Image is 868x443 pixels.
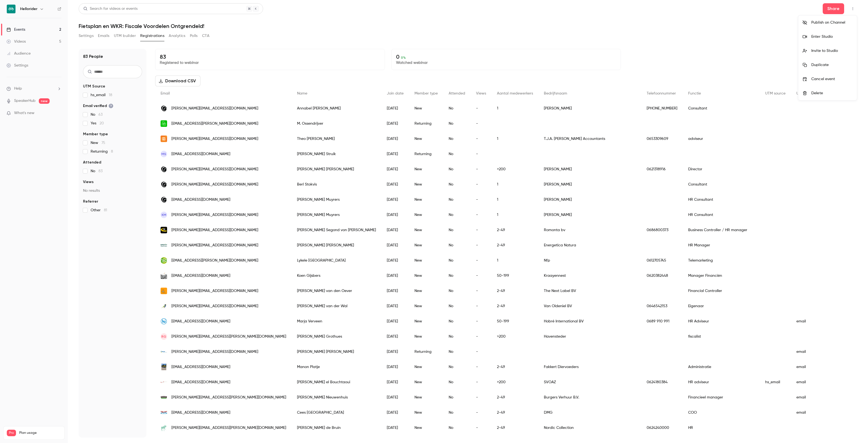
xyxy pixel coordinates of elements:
[811,20,853,25] div: Publish on Channel
[811,90,853,96] div: Delete
[811,34,853,39] div: Enter Studio
[811,48,853,54] div: Invite to Studio
[811,76,853,82] div: Cancel event
[811,62,853,68] div: Duplicate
